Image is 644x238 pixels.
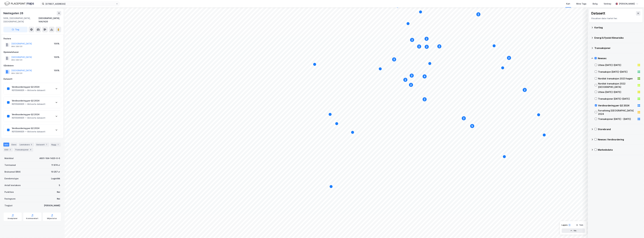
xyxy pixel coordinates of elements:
[411,74,412,77] text: 3
[426,38,427,40] text: 2
[313,63,316,66] div: Map marker
[57,143,60,146] div: 1
[523,88,527,92] div: Map marker
[4,50,61,54] div: Hjemmelshaver
[12,89,45,92] div: REFERANSER — Aktiverte datasett
[54,55,59,59] div: 100%
[12,130,45,133] div: REFERANSER — Aktiverte datasett
[4,197,15,200] div: Festegrunn
[424,37,429,41] div: Map marker
[12,102,45,106] div: REFERANSER — Aktiverte datasett
[422,97,427,102] div: Map marker
[574,223,585,227] button: Tøm
[463,117,465,120] text: 2
[403,78,408,82] div: Map marker
[470,124,475,128] div: Map marker
[57,190,60,194] div: Nei
[630,225,644,238] iframe: Chat Widget
[568,224,571,226] div: 1
[29,148,32,151] div: 4
[54,42,59,45] div: 100%
[3,27,28,32] button: Tag
[4,37,61,40] div: Festere
[426,46,427,48] text: 2
[412,39,413,41] text: 2
[328,113,332,116] div: Map marker
[593,2,598,5] div: Bolig
[35,143,49,147] div: Datasett
[630,225,644,238] div: Kontrollprogram for chat
[3,148,13,152] div: ESG
[598,82,636,89] div: Nordisk transaksjon 2022 [GEOGRAPHIC_DATA]
[598,77,636,80] div: Nordisk transaksjon 2023 hagen
[8,217,18,220] div: Arealplaner
[59,184,60,187] div: 5
[4,190,14,194] div: Punktleie
[14,148,33,152] div: Transaksjoner
[598,117,636,121] div: Transaksjoner [DATE] - [DATE]
[472,125,473,127] text: 5
[439,45,440,48] text: 2
[3,17,38,23] div: 5006, [GEOGRAPHIC_DATA], [GEOGRAPHIC_DATA]
[437,44,442,49] div: Map marker
[543,133,546,137] div: Map marker
[604,2,611,5] div: Verktøy
[562,228,585,233] button: Vis
[51,163,60,167] div: 11 974 ㎡
[419,10,422,14] div: Map marker
[598,128,641,131] div: Storebrand
[619,2,635,5] div: [PERSON_NAME]
[566,2,570,5] div: Kart
[562,224,568,226] div: Layers
[409,73,414,78] div: Map marker
[44,2,116,6] input: Søk på adresse, matrikkel, gårdeiere, leietakere eller personer
[598,148,641,151] div: Markedsdata
[598,138,641,141] div: Newsec Verdivurdering
[508,57,510,59] text: 2
[419,45,420,48] text: 2
[595,46,641,50] div: Transaksjoner
[54,69,59,72] div: 100%
[329,185,333,188] div: Map marker
[576,2,587,5] div: Mine Tags
[51,177,60,180] div: Logistikk
[417,44,421,49] div: Map marker
[395,4,400,8] div: Map marker
[410,84,412,86] text: 2
[4,157,14,160] div: Matrikkel
[598,63,636,67] div: Utleie [DATE]-[DATE]
[392,57,396,62] div: Map marker
[409,83,413,87] div: Map marker
[478,13,479,16] text: 2
[598,109,636,116] div: Forvaltning [GEOGRAPHIC_DATA] 2024
[3,11,24,15] div: Nøstegaten 28
[595,26,641,29] div: Kartlag
[425,45,429,49] div: Map marker
[424,75,425,78] text: 4
[591,17,640,20] div: Visualiser data i kartet her.
[537,113,540,116] div: Map marker
[406,22,410,25] div: Map marker
[598,57,641,60] div: Newsec
[4,77,61,81] div: Datasett
[428,62,432,65] div: Map marker
[476,12,481,17] div: Map marker
[50,143,61,147] div: Bygg
[10,143,17,147] div: Eiere
[39,157,60,160] div: 4601-164-1420-0-0
[4,177,19,180] div: Eiendomstype
[379,67,382,71] div: Map marker
[422,74,427,79] div: Map marker
[12,127,45,130] div: Verdivurdering per Q2 2024
[4,64,61,67] div: Gårdeiere
[19,143,34,147] div: Leietakere
[4,184,21,187] div: Antall leietakere
[3,143,9,147] div: Info
[475,3,480,8] div: Map marker
[335,122,338,125] div: Map marker
[47,217,57,220] div: Miljøstatus
[12,85,45,89] div: Verdivurdering per Q2 2024
[11,59,22,61] div: 964 338 531
[26,217,38,220] div: Kommunekart
[503,155,506,158] div: Map marker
